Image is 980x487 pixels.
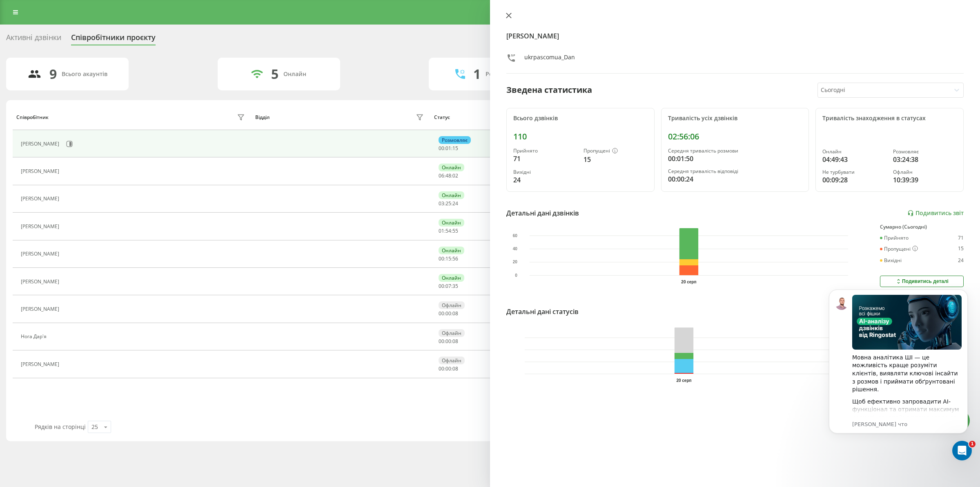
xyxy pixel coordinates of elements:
div: Розмовляє [893,149,957,155]
span: 24 [452,200,458,207]
div: Онлайн [439,164,464,171]
div: Онлайн [439,219,464,227]
span: 54 [445,227,451,234]
span: 25 [445,200,451,207]
div: Прийнято [880,235,909,241]
text: 20 серп [677,378,692,383]
span: 56 [452,255,458,262]
div: Онлайн [439,191,464,199]
div: Відділ [255,114,269,120]
div: [PERSON_NAME] [21,251,61,257]
div: Тривалість усіх дзвінків [668,115,802,122]
div: 71 [513,154,577,164]
div: Активні дзвінки [6,33,61,46]
span: Рядків на сторінці [35,423,86,431]
button: Подивитись деталі [880,276,964,287]
div: 15 [584,155,647,164]
div: Онлайн [283,71,306,78]
div: 9 [49,66,57,82]
div: [PERSON_NAME] [21,306,61,312]
span: 15 [445,255,451,262]
text: 40 [513,247,518,251]
div: Всього дзвінків [513,115,648,122]
div: Статус [434,114,450,120]
div: Офлайн [439,329,465,337]
div: Онлайн [439,274,464,282]
div: 00:09:28 [822,175,886,185]
div: 00:00:24 [668,174,802,184]
span: 1 [969,441,976,447]
div: : : [439,311,458,316]
h4: [PERSON_NAME] [506,31,964,41]
div: : : [439,173,458,179]
div: [PERSON_NAME] [21,168,61,174]
div: Пропущені [584,148,647,155]
span: 08 [452,338,458,345]
div: : : [439,146,458,151]
div: Детальні дані статусів [506,307,579,316]
span: 00 [439,255,444,262]
div: Офлайн [439,357,465,364]
span: 00 [439,365,444,372]
span: 00 [445,310,451,317]
div: 10:39:39 [893,175,957,185]
div: Не турбувати [822,169,886,175]
div: [PERSON_NAME] [21,361,61,367]
div: : : [439,339,458,344]
div: Сумарно (Сьогодні) [880,224,964,230]
span: 03 [439,200,444,207]
div: Всього акаунтів [62,71,107,78]
div: Розмовляють [486,71,525,78]
div: 04:49:43 [822,155,886,164]
div: ukrpascomua_Dan [524,53,575,65]
span: 07 [445,283,451,290]
div: 110 [513,132,648,141]
div: [PERSON_NAME] [21,224,61,229]
div: 00:01:50 [668,154,802,164]
div: [PERSON_NAME] [21,279,61,285]
div: 02:56:06 [668,132,802,141]
div: 15 [958,246,964,252]
span: 00 [439,145,444,152]
span: 35 [452,283,458,290]
span: 08 [452,310,458,317]
span: 55 [452,227,458,234]
div: 1 [473,66,481,82]
text: 20 серп [681,280,696,284]
text: 0 [515,273,517,278]
div: Співробітники проєкту [71,33,156,46]
span: 08 [452,365,458,372]
span: 01 [445,145,451,152]
div: Онлайн [439,247,464,254]
div: Середня тривалість відповіді [668,168,802,174]
div: Вихідні [880,258,902,263]
div: Нога Дар'я [21,334,49,339]
div: 25 [91,423,98,431]
div: Співробітник [16,114,49,120]
div: Офлайн [439,301,465,309]
a: Подивитись звіт [907,210,964,217]
span: 01 [439,227,444,234]
span: 06 [439,172,444,179]
text: 20 [513,260,518,265]
span: 00 [445,338,451,345]
span: 02 [452,172,458,179]
div: Пропущені [880,246,918,252]
span: 00 [439,310,444,317]
div: : : [439,256,458,262]
div: 5 [271,66,278,82]
iframe: Intercom live chat [952,441,972,460]
div: 24 [513,175,577,185]
span: 00 [445,365,451,372]
div: Вихідні [513,169,577,175]
div: Офлайн [893,169,957,175]
div: Зведена статистика [506,84,592,96]
div: 03:24:38 [893,155,957,164]
div: [PERSON_NAME] [21,141,61,147]
div: Прийнято [513,148,577,154]
iframe: Intercom notifications сообщение [817,277,980,465]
